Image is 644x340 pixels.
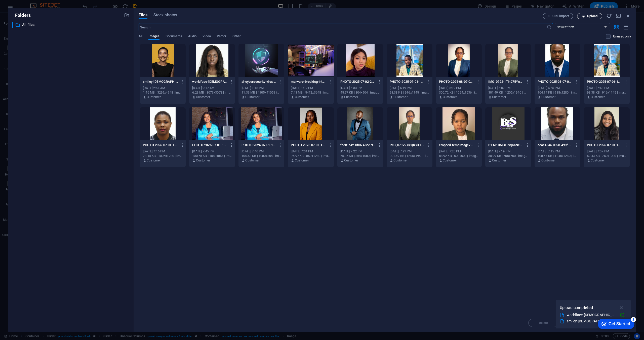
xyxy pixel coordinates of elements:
[143,90,183,95] div: 1.46 MB | 3299x4948 | image/jpeg
[340,149,380,154] div: [DATE] 7:22 PM
[143,143,178,147] p: PHOTO-2025-07-01-16-53-54-b6f1JxDBO0GCEdOgAlCOaQ.jpg
[340,86,380,90] div: [DATE] 5:33 PM
[37,1,42,6] div: 3
[203,33,211,40] span: Video
[340,143,376,147] p: fcd81a42-0f05-48ec-980e-c6c6b69e036f-EqOEL87W4n-v2Gj2E1LZ5g.JPG
[390,86,429,90] div: [DATE] 5:19 PM
[390,143,425,147] p: IMG_07922-3cQKYlELF6EHrQ29jrPu-Q.jpg
[567,318,616,324] div: smiley-[DEMOGRAPHIC_DATA]-woman-with-golden-earrings.jpg
[390,90,429,95] div: 93.38 KB | 916x1145 | image/jpeg
[439,149,479,154] div: [DATE] 7:20 PM
[538,154,577,158] div: 108.54 KB | 1248x1280 | image/jpeg
[242,79,277,84] p: ai-cybersecurity-virus-protection-machine-learning-AsKTdwLz3-C1IY2attTTsQ.jpg
[587,143,622,147] p: PHOTO-2025-07-01-16-41-01-lNCsSiHyswUmGm_wUBiE1A.jpg
[153,12,177,18] span: Stock photos
[196,95,210,99] p: Customer
[587,149,627,154] div: [DATE] 7:07 PM
[492,158,506,163] p: Customer
[560,305,593,311] p: Upload completed
[488,86,528,90] div: [DATE] 5:07 PM
[143,86,183,90] div: [DATE] 2:51 AM
[340,154,380,158] div: 55.36 KB | 864x1080 | image/jpeg
[22,22,120,28] p: All files
[295,95,309,99] p: Customer
[295,158,309,163] p: Customer
[552,15,569,18] span: URL import
[147,158,161,163] p: Customer
[567,312,616,318] div: worldface-[DEMOGRAPHIC_DATA]-woman-white-background.jpg
[139,23,546,31] input: Search
[188,33,196,40] span: Audio
[538,90,577,95] div: 104.17 KB | 938x1280 | image/jpeg
[291,143,326,147] p: PHOTO-2025-07-01-19-05-11-_TKInJpFtPJuk8USILtFwg.jpg
[192,79,227,84] p: worldface-american-woman-white-background-OxEmjt2c6Ay7Q0_MF86R8A.jpg
[541,158,555,163] p: Customer
[488,79,524,84] p: IMG_0792-1Tin275YnWxKlVflv6VPEA.jpg
[538,86,577,90] div: [DATE] 4:55 PM
[591,158,605,163] p: Customer
[344,158,358,163] p: Customer
[192,143,227,147] p: PHOTO-2025-07-01-16-41-333-tb1BNJTG8DKU9NOU-3I6Ug.jpg
[587,15,597,18] span: Upload
[66,36,346,230] a: CISM72hrs$315.50
[139,12,147,18] span: Files
[439,154,479,158] div: 88.92 KB | 600x600 | image/jpeg
[543,13,573,19] button: URL import
[245,158,259,163] p: Customer
[488,90,528,95] div: 301.49 KB | 1205x1940 | image/jpeg
[625,13,631,19] i: Close
[439,90,479,95] div: 300.72 KB | 1024x1536 | image/jpeg
[242,143,277,147] p: PHOTO-2025-07-01-16-41-332-m0Y7OYf_feBOHzt1vuMl0Q.jpg
[587,154,627,158] div: 52.43 KB | 750x1000 | image/jpeg
[291,90,331,95] div: 7.43 MB | 5472x3648 | image/jpeg
[217,33,227,40] span: Vector
[443,158,457,163] p: Customer
[613,34,631,39] p: Displays only files that are not in use on the website. Files added during this session can still...
[12,22,13,28] div: ​
[192,86,232,90] div: [DATE] 2:17 AM
[344,95,358,99] p: Customer
[124,13,130,18] i: Create new folder
[390,79,425,84] p: PHOTO-2025-07-01-19-19-04-t8u6PTV3IifPA5DTHocBdw.jpg
[616,13,621,19] i: Minimize
[538,79,573,84] p: PHOTO-2025-08-07-04-20-05-6x9paKHQmhkt1ftm9o9kEQ.jpg
[340,79,376,84] p: PHOTO-2025-07-02-23-07-49-Nv0qM8Dyk9Q9DZ2m4o7Xsw.jpg
[393,158,408,163] p: Customer
[143,149,183,154] div: [DATE] 7:46 PM
[12,12,31,19] p: Folders
[541,95,555,99] p: Customer
[291,86,331,90] div: [DATE] 1:12 PM
[443,95,457,99] p: Customer
[538,149,577,154] div: [DATE] 7:15 PM
[587,90,627,95] div: 93.38 KB | 916x1145 | image/jpeg
[538,143,573,147] p: aeae4845-0323-498f-ab51-bb1dde8a4c6d-kcJWBMgz4OjP02WO0djPgw.JPG
[390,154,429,158] div: 301.49 KB | 1205x1940 | image/jpeg
[148,33,159,40] span: Images
[291,149,331,154] div: [DATE] 7:31 PM
[15,6,36,10] div: Get Started
[606,13,612,19] i: Reload
[587,86,627,90] div: [DATE] 7:48 PM
[147,95,161,99] p: Customer
[232,33,240,40] span: Other
[192,154,232,158] div: 100.68 KB | 1080x864 | image/jpeg
[242,90,281,95] div: 11.33 MB | 4105x4105 | image/jpeg
[393,95,408,99] p: Customer
[242,149,281,154] div: [DATE] 7:40 PM
[439,86,479,90] div: [DATE] 5:12 PM
[439,79,474,84] p: PHOTO-2025-08-07-04-32-00-ZzGKUlG5TAB_WvrAbpwnfg.jpg
[242,86,281,90] div: [DATE] 1:13 PM
[488,149,528,154] div: [DATE] 7:19 PM
[143,154,183,158] div: 78.15 KB | 1006x1280 | image/jpeg
[291,154,331,158] div: 94.97 KB | 850x1280 | image/jpeg
[587,79,622,84] p: PHOTO-2025-07-01-19-19-04-lGE1vziGkRS7kncPlHiJaQ.jpg
[340,90,380,95] div: 45.97 KB | 804x904 | image/jpeg
[488,143,524,147] p: B1-Nr-BMGFuvqKaNcpbOudo8g.png
[390,149,429,154] div: [DATE] 7:21 PM
[577,13,602,19] button: Upload
[192,90,232,95] div: 6.23 MB | 3073x3073 | image/jpeg
[242,154,281,158] div: 100.68 KB | 1080x864 | image/jpeg
[196,158,210,163] p: Customer
[139,33,142,40] span: All
[439,143,474,147] p: cropped-tempImage79AczJ-erGQVCGwVxgsci73lQGGPQ.jpg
